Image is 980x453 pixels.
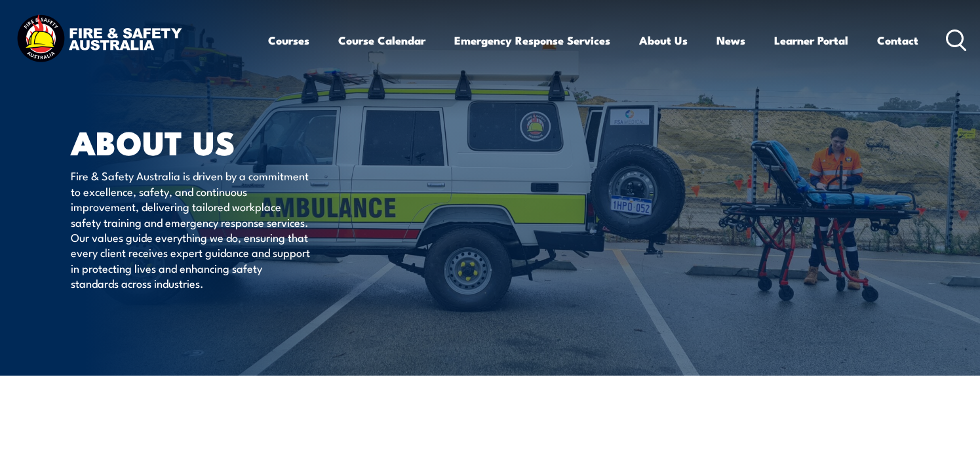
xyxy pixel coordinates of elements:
a: Courses [268,23,309,58]
a: Emergency Response Services [454,23,610,58]
p: Fire & Safety Australia is driven by a commitment to excellence, safety, and continuous improveme... [71,168,310,290]
a: News [716,23,745,58]
a: Contact [877,23,918,58]
a: Course Calendar [338,23,425,58]
h1: About Us [71,127,395,155]
a: Learner Portal [774,23,848,58]
a: About Us [639,23,688,58]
